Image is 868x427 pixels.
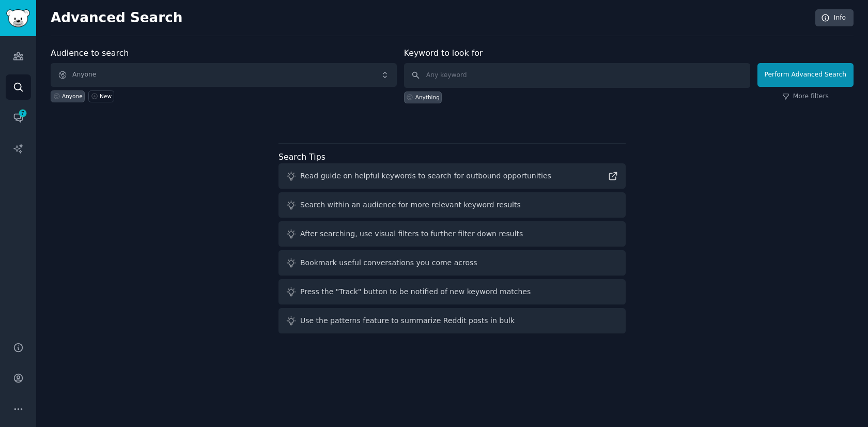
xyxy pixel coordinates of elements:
[51,63,397,87] button: Anyone
[51,10,810,26] h2: Advanced Search
[404,63,750,88] input: Any keyword
[278,152,326,162] label: Search Tips
[300,200,521,210] div: Search within an audience for more relevant keyword results
[782,92,829,101] a: More filters
[51,48,129,58] label: Audience to search
[404,48,483,58] label: Keyword to look for
[6,9,30,27] img: GummySearch logo
[62,93,83,100] div: Anyone
[300,315,515,326] div: Use the patterns feature to summarize Reddit posts in bulk
[300,228,523,239] div: After searching, use visual filters to further filter down results
[100,93,112,100] div: New
[6,105,31,130] a: 7
[300,171,551,181] div: Read guide on helpful keywords to search for outbound opportunities
[300,286,531,297] div: Press the "Track" button to be notified of new keyword matches
[415,94,440,101] div: Anything
[18,110,27,117] span: 7
[88,90,114,102] a: New
[757,63,854,87] button: Perform Advanced Search
[815,9,854,27] a: Info
[300,257,477,268] div: Bookmark useful conversations you come across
